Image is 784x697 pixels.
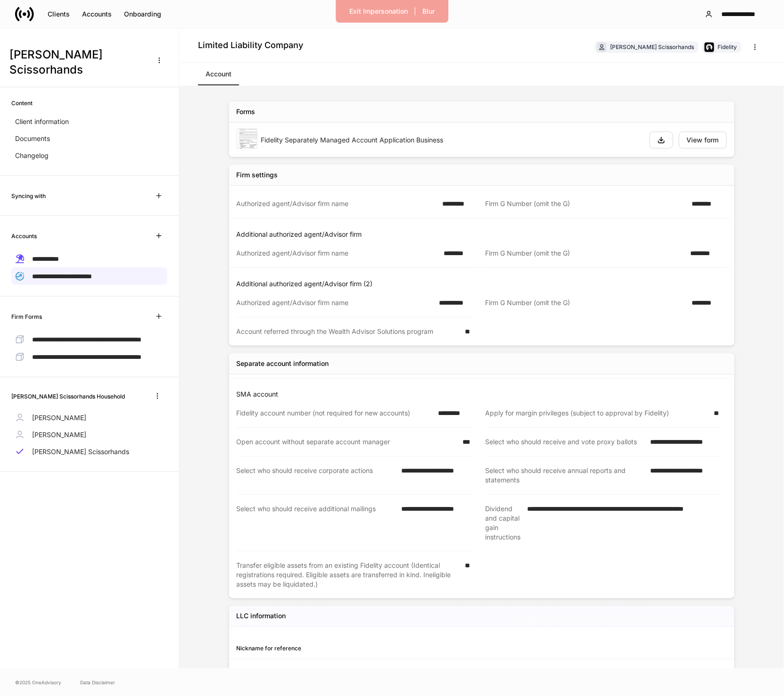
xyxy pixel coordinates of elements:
div: Authorized agent/Advisor firm name [237,298,433,307]
button: Accounts [76,7,118,22]
a: Account [198,63,239,85]
div: Clients [48,11,70,17]
button: Blur [416,4,441,19]
div: Accounts [82,11,112,17]
p: [PERSON_NAME] Scissorhands [32,447,129,456]
button: View form [679,132,727,149]
h4: Limited Liability Company [198,40,303,51]
p: Client information [15,117,69,126]
h6: Accounts [11,232,37,241]
p: [PERSON_NAME] [32,413,86,423]
div: Fidelity [718,42,737,51]
h5: LLC information [237,612,286,621]
div: Firm G Number (omit the G) [486,249,685,258]
div: Firm G Number (omit the G) [486,199,686,208]
div: Authorized agent/Advisor firm name [237,249,438,258]
p: Changelog [15,151,49,160]
div: Blur [422,8,435,15]
div: Forms [237,107,256,116]
a: Client information [11,113,167,130]
h3: [PERSON_NAME] Scissorhands [9,47,146,77]
div: Dividend and capital gain instructions [486,504,522,542]
h6: Firm Forms [11,312,42,321]
div: Account referred through the Wealth Advisor Solutions program [237,327,460,336]
button: Onboarding [118,7,167,22]
h6: Content [11,99,33,108]
h6: Syncing with [11,191,46,200]
a: Changelog [11,147,167,164]
p: Additional authorized agent/Advisor firm [237,230,731,239]
a: Data Disclaimer [80,679,115,687]
div: Onboarding [124,11,161,17]
button: Exit Impersonation [343,4,414,19]
span: © 2025 OneAdvisory [15,679,61,687]
p: [PERSON_NAME] [32,430,86,440]
button: Clients [41,7,76,22]
div: Fidelity account number (not required for new accounts) [237,408,432,418]
div: Authorized agent/Advisor firm name [237,199,437,208]
a: [PERSON_NAME] Scissorhands [11,443,167,460]
div: Select who should receive and vote proxy ballots [486,437,645,447]
div: Nickname for reference [237,644,482,653]
div: Firm settings [237,170,278,180]
div: [PERSON_NAME] Scissorhands [611,42,694,51]
a: [PERSON_NAME] [11,409,167,426]
div: View form [687,137,719,143]
a: Documents [11,130,167,147]
div: Select who should receive additional mailings [237,504,396,541]
p: SMA account [237,390,731,399]
div: Select who should receive annual reports and statements [486,466,645,485]
p: Additional authorized agent/Advisor firm (2) [237,279,731,289]
p: Documents [15,134,50,143]
div: Firm G Number (omit the G) [486,298,686,308]
div: Transfer eligible assets from an existing Fidelity account (Identical registrations required. Eli... [237,561,460,589]
div: Open account without separate account manager [237,437,457,447]
div: Apply for margin privileges (subject to approval by Fidelity) [486,408,709,418]
div: Exit Impersonation [349,8,408,15]
div: Separate account information [237,359,329,368]
h6: [PERSON_NAME] Scissorhands Household [11,392,125,401]
div: Dont Run with Scissors LLC [237,668,482,677]
div: Fidelity Separately Managed Account Application Business [261,135,642,145]
a: [PERSON_NAME] [11,426,167,443]
div: Select who should receive corporate actions [237,466,396,485]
